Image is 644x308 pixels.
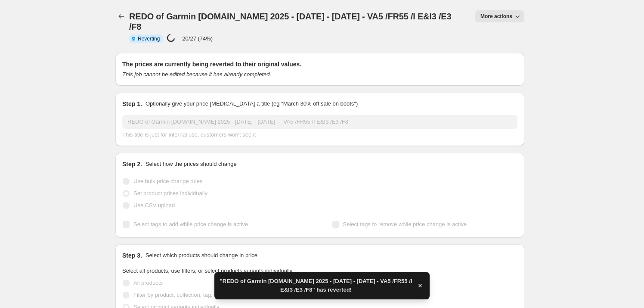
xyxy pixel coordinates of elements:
span: Select all products, use filters, or select products variants individually [122,268,292,274]
span: REDO of Garmin [DOMAIN_NAME] 2025 - [DATE] - [DATE] - VA5 /FR55 /I E&I3 /E3 /F8 [129,12,451,31]
span: Select tags to remove while price change is active [343,221,467,227]
span: More actions [480,13,512,20]
button: Price change jobs [115,10,127,22]
span: Use CSV upload [133,202,175,208]
p: 20/27 (74%) [182,35,213,42]
span: All products [133,280,163,286]
span: Select tags to add while price change is active [133,221,248,227]
h2: Step 3. [122,251,142,260]
p: Select which products should change in price [146,251,257,260]
span: Filter by product, collection, tag, vendor, product type, variant title, or inventory [133,292,327,298]
span: Set product prices individually [133,190,207,196]
span: This title is just for internal use, customers won't see it [122,131,256,138]
p: Select how the prices should change [146,160,237,168]
button: More actions [475,10,524,22]
i: This job cannot be edited because it has already completed. [122,71,271,78]
input: 30% off holiday sale [122,115,517,129]
p: Optionally give your price [MEDICAL_DATA] a title (eg "March 30% off sale on boots") [146,100,358,108]
span: "REDO of Garmin [DOMAIN_NAME] 2025 - [DATE] - [DATE] - VA5 /FR55 /I E&I3 /E3 /F8" has reverted! [220,277,412,294]
h2: The prices are currently being reverted to their original values. [122,60,517,68]
h2: Step 2. [122,160,142,168]
span: Reverting [138,35,160,42]
span: Use bulk price change rules [133,178,202,184]
h2: Step 1. [122,100,142,108]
